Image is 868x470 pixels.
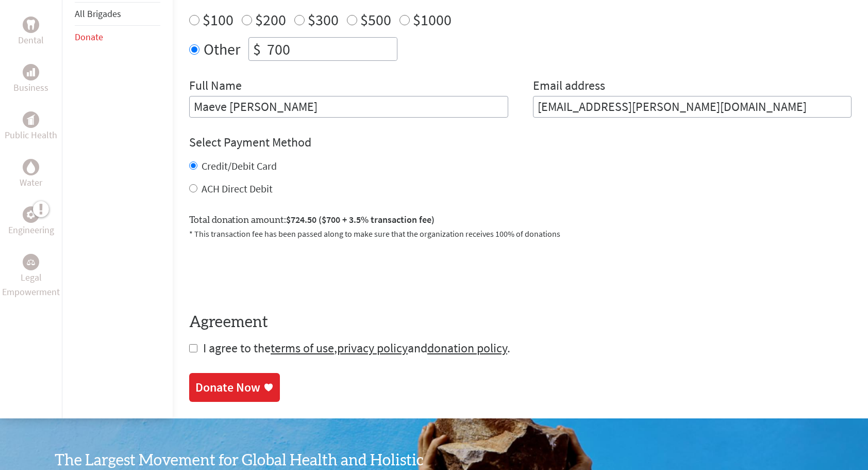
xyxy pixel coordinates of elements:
label: Other [204,37,240,61]
img: Public Health [27,115,35,125]
div: Business [23,64,39,80]
div: $ [249,38,265,60]
p: * This transaction fee has been passed along to make sure that the organization receives 100% of ... [189,228,852,240]
a: DentalDental [18,17,44,47]
label: $100 [203,10,233,29]
a: Legal EmpowermentLegal Empowerment [2,254,60,299]
label: Full Name [189,77,242,96]
img: Dental [27,20,35,30]
label: $500 [360,10,391,29]
img: Engineering [27,210,35,219]
a: WaterWater [20,159,42,190]
p: Legal Empowerment [2,270,60,299]
p: Public Health [5,128,57,142]
h4: Select Payment Method [189,134,852,151]
input: Enter Full Name [189,96,508,118]
a: Public HealthPublic Health [5,111,57,142]
div: Legal Empowerment [23,254,39,270]
span: I agree to the , and . [203,340,510,356]
input: Enter Amount [265,38,397,60]
img: Business [27,68,35,76]
a: EngineeringEngineering [8,206,54,237]
label: $200 [255,10,286,29]
a: Donate [75,31,103,43]
label: $300 [308,10,339,29]
div: Water [23,159,39,175]
p: Business [13,80,48,95]
input: Your Email [533,96,852,118]
li: Donate [75,26,160,48]
label: Total donation amount: [189,213,435,228]
div: Dental [23,17,39,33]
p: Water [20,175,42,190]
li: All Brigades [75,2,160,26]
div: Engineering [23,206,39,223]
h4: Agreement [189,313,852,332]
img: Water [27,161,35,173]
a: BusinessBusiness [13,64,48,95]
div: Donate Now [195,379,260,396]
label: Email address [533,77,605,96]
p: Dental [18,33,44,47]
a: terms of use [271,340,334,356]
a: privacy policy [337,340,408,356]
a: Donate Now [189,373,280,402]
div: Public Health [23,111,39,128]
span: $724.50 ($700 + 3.5% transaction fee) [286,214,435,225]
a: All Brigades [75,8,121,20]
a: donation policy [427,340,507,356]
label: Credit/Debit Card [202,159,277,172]
iframe: reCAPTCHA [189,252,346,293]
label: ACH Direct Debit [202,182,273,195]
p: Engineering [8,223,54,237]
label: $1000 [413,10,452,29]
img: Legal Empowerment [27,259,35,265]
